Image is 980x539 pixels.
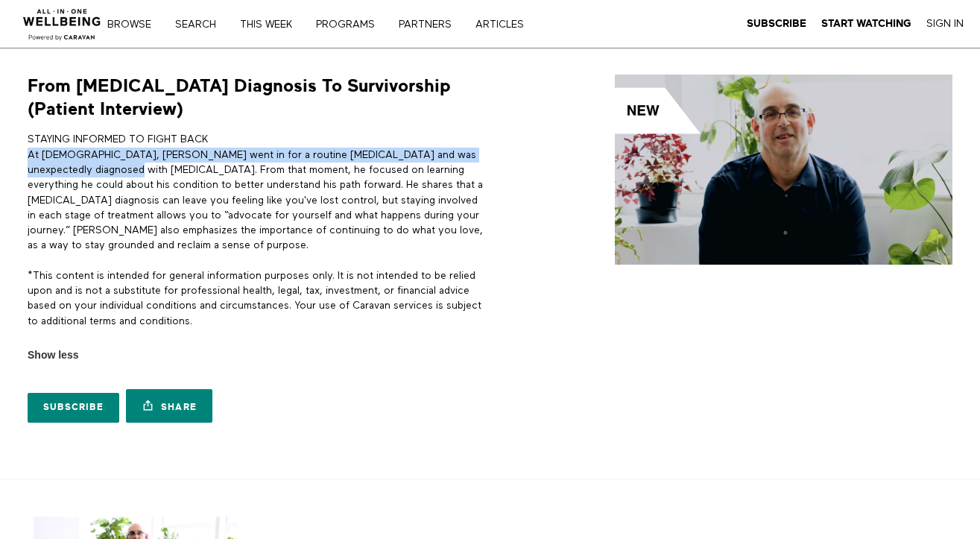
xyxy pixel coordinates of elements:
p: *This content is intended for general information purposes only. It is not intended to be relied ... [28,268,484,329]
a: PARTNERS [393,19,467,30]
strong: Start Watching [821,18,911,29]
strong: Subscribe [747,18,806,29]
a: Sign In [926,17,964,31]
a: Browse [102,19,167,30]
a: THIS WEEK [235,19,308,30]
img: From Cancer Diagnosis To Survivorship (Patient Interview) [615,75,952,265]
h1: From [MEDICAL_DATA] Diagnosis To Survivorship (Patient Interview) [28,75,484,121]
a: ARTICLES [470,19,540,30]
span: Show less [28,347,78,363]
nav: Primary [118,16,554,31]
a: Search [170,19,232,30]
a: Subscribe [28,393,119,423]
p: STAYING INFORMED TO FIGHT BACK At [DEMOGRAPHIC_DATA], [PERSON_NAME] went in for a routine [MEDICA... [28,132,484,253]
a: Subscribe [747,17,806,31]
a: PROGRAMS [311,19,391,30]
a: Share [126,389,212,423]
a: Start Watching [821,17,911,31]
